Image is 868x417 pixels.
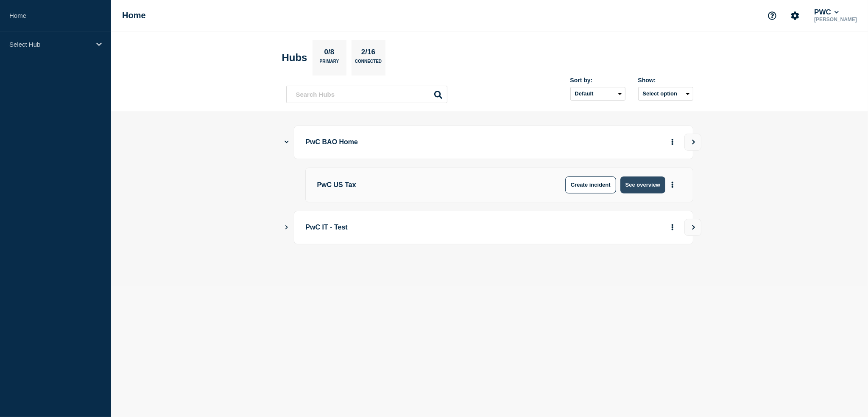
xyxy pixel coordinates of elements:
[684,219,701,236] button: View
[320,59,339,68] p: Primary
[286,86,447,103] input: Search Hubs
[565,176,616,193] button: Create incident
[122,11,146,20] h1: Home
[667,220,678,235] button: More actions
[638,87,693,101] button: Select option
[306,134,540,150] p: PwC BAO Home
[812,8,840,17] button: PWC
[306,220,540,235] p: PwC IT - Test
[317,176,540,193] p: PwC US Tax
[570,77,625,84] div: Sort by:
[763,7,781,25] button: Support
[285,224,289,231] button: Show Connected Hubs
[282,52,307,64] h2: Hubs
[355,59,382,68] p: Connected
[812,17,859,22] p: [PERSON_NAME]
[570,87,625,101] select: Sort by
[667,134,678,150] button: More actions
[667,177,678,193] button: More actions
[620,176,665,193] button: See overview
[358,48,378,59] p: 2/16
[684,134,701,151] button: View
[285,139,289,146] button: Show Connected Hubs
[786,7,804,25] button: Account settings
[9,41,91,48] p: Select Hub
[638,77,693,84] div: Show:
[321,48,338,59] p: 0/8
